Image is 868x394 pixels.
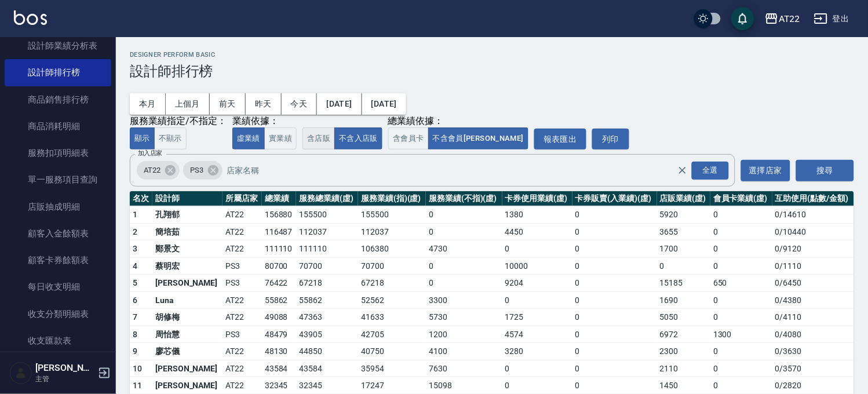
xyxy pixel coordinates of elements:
td: 0 / 4110 [772,309,854,326]
th: 名次 [130,191,152,206]
span: 3 [133,244,137,253]
td: 10000 [502,257,572,275]
td: AT22 [223,360,262,377]
td: 7630 [426,360,502,377]
td: 0 / 3630 [772,343,854,360]
div: PS3 [183,161,223,180]
td: 0 [572,343,657,360]
h5: [PERSON_NAME] [35,362,94,374]
td: 70700 [296,257,358,275]
td: 52562 [358,291,426,309]
td: 156880 [262,206,297,224]
td: 15185 [657,275,710,292]
td: [PERSON_NAME] [152,275,223,292]
td: 41633 [358,309,426,326]
a: 設計師業績分析表 [5,32,111,59]
td: PS3 [223,326,262,343]
td: 0 [572,291,657,309]
td: 蔡明宏 [152,257,223,275]
th: 卡券使用業績(虛) [502,191,572,206]
a: 收支分類明細表 [5,301,111,327]
td: 4730 [426,240,502,258]
td: 0 / 6450 [772,275,854,292]
td: 0 [710,206,772,224]
td: 簡培茹 [152,223,223,240]
td: 0 [572,326,657,343]
td: Luna [152,291,223,309]
button: 實業績 [264,127,297,150]
td: 0 [710,309,772,326]
button: 含店販 [302,127,335,150]
td: 9204 [502,275,572,292]
td: 4450 [502,223,572,240]
th: 服務業績(不指)(虛) [426,191,502,206]
span: 11 [133,381,143,390]
td: 116487 [262,223,297,240]
td: AT22 [223,343,262,360]
p: 主管 [35,374,94,384]
td: 4574 [502,326,572,343]
td: PS3 [223,257,262,275]
button: [DATE] [362,93,406,115]
div: 總業績依據： [302,115,528,127]
th: 設計師 [152,191,223,206]
button: 登出 [809,8,854,30]
td: [PERSON_NAME] [152,360,223,377]
img: Person [9,362,32,385]
td: 0 / 1110 [772,257,854,275]
label: 加入店家 [138,149,162,158]
td: 2110 [657,360,710,377]
button: 昨天 [246,93,282,115]
div: 業績依據： [232,115,297,127]
td: 0 / 4380 [772,291,854,309]
td: 80700 [262,257,297,275]
td: AT22 [223,291,262,309]
td: 0 [572,206,657,224]
td: 47363 [296,309,358,326]
td: 2300 [657,343,710,360]
td: AT22 [223,206,262,224]
button: 上個月 [166,93,210,115]
td: 67218 [296,275,358,292]
td: 111110 [296,240,358,258]
th: 卡券販賣(入業績)(虛) [572,191,657,206]
td: 胡修梅 [152,309,223,326]
td: AT22 [223,223,262,240]
span: PS3 [183,165,210,176]
button: 選擇店家 [741,160,790,181]
a: 收支匯款表 [5,327,111,354]
td: 76422 [262,275,297,292]
a: 設計師排行榜 [5,59,111,86]
input: 店家名稱 [224,160,698,181]
a: 顧客入金餘額表 [5,220,111,247]
td: 48130 [262,343,297,360]
td: 49088 [262,309,297,326]
td: 48479 [262,326,297,343]
td: 0 [710,223,772,240]
td: 155500 [296,206,358,224]
button: 搜尋 [796,160,854,181]
button: 報表匯出 [534,129,586,150]
td: 111110 [262,240,297,258]
button: 列印 [592,129,629,150]
td: 鄭景文 [152,240,223,258]
td: 43905 [296,326,358,343]
td: 0 [572,360,657,377]
td: 0 [572,240,657,258]
td: 周怡慧 [152,326,223,343]
td: 5050 [657,309,710,326]
td: 廖芯儀 [152,343,223,360]
a: 商品消耗明細 [5,113,111,140]
td: 孔翔郁 [152,206,223,224]
td: 0 [710,291,772,309]
td: 0 [572,257,657,275]
span: AT22 [137,165,167,176]
td: 0 / 3570 [772,360,854,377]
span: 1 [133,210,137,219]
th: 店販業績(虛) [657,191,710,206]
button: Clear [674,162,691,178]
td: 0 [426,257,502,275]
button: AT22 [760,7,805,31]
a: 服務扣項明細表 [5,140,111,166]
